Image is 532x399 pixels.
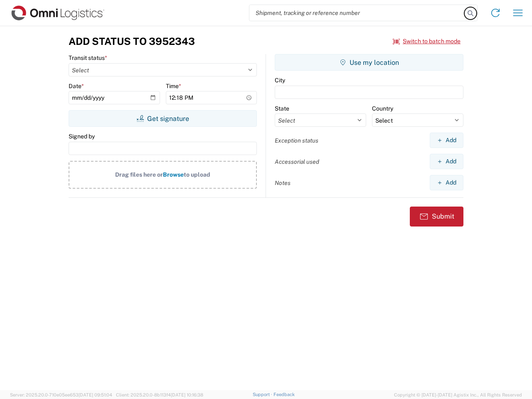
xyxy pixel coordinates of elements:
[273,392,295,397] a: Feedback
[372,105,393,112] label: Country
[253,392,273,397] a: Support
[275,158,319,165] label: Accessorial used
[171,392,203,397] span: [DATE] 10:16:38
[69,82,84,90] label: Date
[69,110,257,127] button: Get signature
[410,207,463,227] button: Submit
[430,133,463,148] button: Add
[69,133,95,140] label: Signed by
[275,105,289,112] label: State
[10,392,112,397] span: Server: 2025.20.0-710e05ee653
[275,179,291,187] label: Notes
[275,137,318,144] label: Exception status
[275,76,285,84] label: City
[166,82,181,90] label: Time
[115,171,163,178] span: Drag files here or
[79,392,112,397] span: [DATE] 09:51:04
[249,5,465,21] input: Shipment, tracking or reference number
[69,35,195,47] h3: Add Status to 3952343
[69,54,107,62] label: Transit status
[394,391,522,399] span: Copyright © [DATE]-[DATE] Agistix Inc., All Rights Reserved
[430,175,463,190] button: Add
[393,34,461,48] button: Switch to batch mode
[116,392,203,397] span: Client: 2025.20.0-8b113f4
[430,154,463,169] button: Add
[184,171,210,178] span: to upload
[275,54,463,71] button: Use my location
[163,171,184,178] span: Browse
